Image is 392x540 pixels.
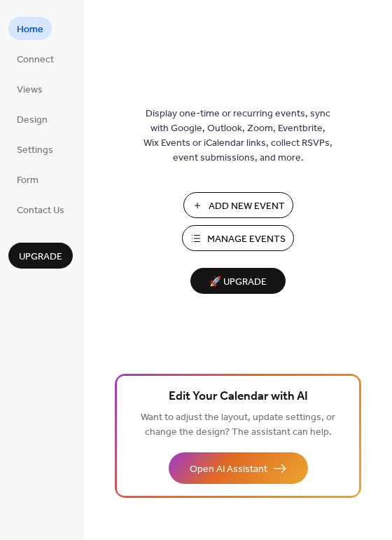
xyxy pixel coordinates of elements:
[19,250,62,264] span: Upgrade
[17,83,43,97] span: Views
[8,17,52,40] a: Home
[17,22,43,37] span: Home
[182,225,294,251] button: Manage Events
[141,408,335,442] span: Want to adjust the layout, update settings, or change the design? The assistant can help.
[17,113,48,128] span: Design
[8,168,47,191] a: Form
[207,232,286,247] span: Manage Events
[8,107,56,130] a: Design
[183,192,293,218] button: Add New Event
[209,199,285,214] span: Add New Event
[169,452,308,484] button: Open AI Assistant
[143,107,332,166] span: Display one-time or recurring events, sync with Google, Outlook, Zoom, Eventbrite, Wix Events or ...
[17,203,64,218] span: Contact Us
[17,173,38,188] span: Form
[199,273,277,292] span: 🚀 Upgrade
[169,387,308,407] span: Edit Your Calendar with AI
[17,53,54,67] span: Connect
[17,143,53,158] span: Settings
[8,77,51,100] a: Views
[8,47,62,70] a: Connect
[8,198,73,221] a: Contact Us
[190,268,286,294] button: 🚀 Upgrade
[8,137,62,161] a: Settings
[190,462,267,477] span: Open AI Assistant
[8,243,73,269] button: Upgrade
